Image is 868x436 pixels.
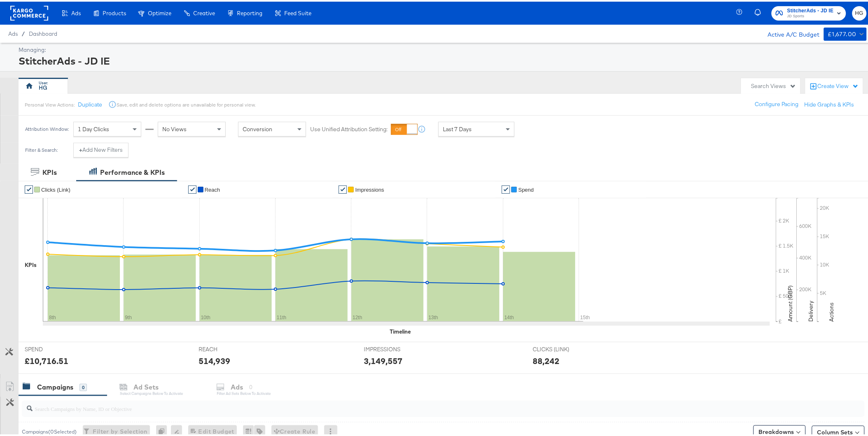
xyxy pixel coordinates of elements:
text: Actions [828,301,835,320]
button: Duplicate [78,99,102,107]
span: Impressions [355,185,384,191]
span: HG [856,7,863,16]
button: +Add New Filters [73,141,129,156]
strong: + [79,144,82,152]
a: Dashboard [29,29,57,35]
div: Campaigns ( 0 Selected) [22,427,77,434]
div: KPIs [25,260,37,267]
span: Optimize [148,8,171,15]
div: Filter & Search: [25,146,58,151]
div: 514,939 [199,353,230,365]
div: StitcherAds - JD IE [19,52,865,66]
span: Feed Suite [284,8,311,15]
div: Timeline [390,326,411,334]
div: Personal View Actions: [25,100,75,107]
div: Attribution Window: [25,125,69,130]
span: StitcherAds - JD IE [787,5,834,14]
div: Active A/C Budget [759,26,820,38]
span: Ads [8,29,18,35]
div: 0 [80,382,87,390]
button: Configure Pacing [749,95,805,110]
span: Reporting [237,8,262,15]
a: ✔ [25,184,33,192]
span: SPEND [25,344,87,352]
div: Save, edit and delete options are unavailable for personal view. [117,100,255,107]
span: Products [103,8,126,15]
span: Clicks (Link) [41,185,70,191]
span: / [18,29,29,35]
text: Amount (GBP) [787,284,794,320]
button: HG [852,5,867,19]
span: REACH [199,344,260,352]
span: Ads [71,8,81,15]
input: Search Campaigns by Name, ID or Objective [33,396,787,412]
span: JD Sports [787,12,834,18]
button: £1,677.00 [824,26,867,39]
div: Managing: [19,44,865,52]
text: Delivery [807,299,815,320]
span: Spend [518,185,534,191]
div: 3,149,557 [364,353,403,365]
a: ✔ [339,184,347,192]
span: Last 7 Days [443,124,472,131]
label: Use Unified Attribution Setting: [310,124,388,132]
div: Performance & KPIs [100,166,165,176]
span: Reach [205,185,220,191]
div: Create View [818,81,859,89]
div: HG [39,82,47,90]
div: KPIs [42,166,57,176]
div: Campaigns [37,381,73,390]
span: No Views [162,124,187,131]
span: Creative [193,8,215,15]
span: IMPRESSIONS [364,344,426,352]
button: StitcherAds - JD IEJD Sports [772,5,846,19]
div: £10,716.51 [25,353,68,365]
span: 1 Day Clicks [78,124,109,131]
div: Search Views [751,81,796,88]
div: £1,677.00 [828,28,857,38]
span: CLICKS (LINK) [533,344,594,352]
a: ✔ [502,184,510,192]
div: 88,242 [533,353,559,365]
span: Conversion [243,124,272,131]
a: ✔ [188,184,197,192]
button: Hide Graphs & KPIs [805,99,854,107]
